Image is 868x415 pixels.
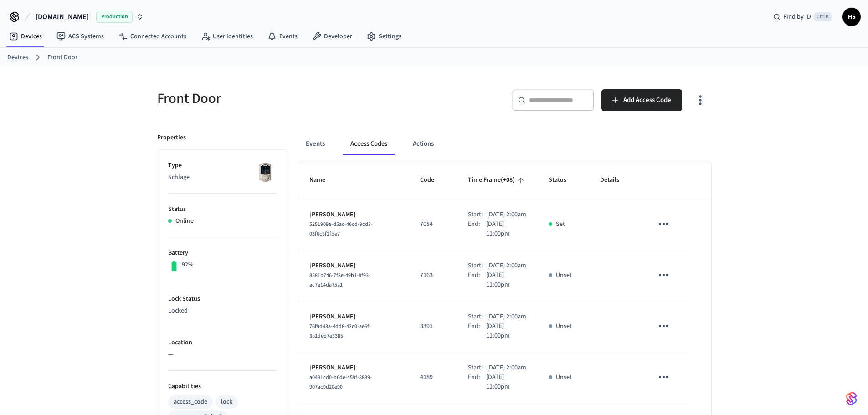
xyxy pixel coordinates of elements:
div: access_code [174,397,207,407]
a: Devices [2,28,49,45]
div: ant example [298,133,711,155]
button: HS [842,8,861,26]
span: Production [96,11,133,23]
p: 3391 [420,322,446,331]
p: Properties [157,133,186,143]
a: Events [260,28,305,45]
p: Unset [556,271,572,280]
div: End: [468,220,486,239]
div: Start: [468,363,487,373]
a: Front Door [47,53,77,62]
p: Status [168,205,277,214]
p: Unset [556,322,572,331]
p: Set [556,220,565,229]
p: Location [168,338,277,348]
a: User Identities [194,28,260,45]
span: Status [549,173,578,187]
span: Name [309,173,337,187]
a: Devices [7,53,28,62]
div: Start: [468,210,487,220]
span: Code [420,173,446,187]
span: Find by ID [783,12,811,21]
p: 92% [182,260,194,270]
p: [DATE] 2:00am [487,210,526,220]
p: [PERSON_NAME] [309,363,398,373]
span: Time Frame(+08) [468,173,527,187]
a: Developer [305,28,360,45]
p: [DATE] 2:00am [487,312,526,322]
a: Connected Accounts [111,28,194,45]
button: Events [298,133,332,155]
a: Settings [360,28,409,45]
p: [PERSON_NAME] [309,312,398,322]
span: 5251909a-d5ac-46cd-9cd3-03f6c3f2fbe7 [309,220,373,238]
span: 8581b746-7f3e-49b1-9f93-ac7e14da75a1 [309,272,370,289]
p: [DATE] 11:00pm [486,271,527,290]
p: Type [168,161,277,170]
span: 76f9d43a-4dd8-42c0-ae6f-3a1deb7e3385 [309,323,371,340]
p: 7084 [420,220,446,229]
button: Actions [406,133,441,155]
h5: Front Door [157,89,429,108]
span: HS [843,9,860,25]
p: Lock Status [168,294,277,304]
p: Schlage [168,173,277,182]
div: lock [221,397,232,407]
span: [DOMAIN_NAME] [36,11,89,22]
p: 7163 [420,271,446,280]
p: Locked [168,306,277,316]
span: Details [600,173,631,187]
div: End: [468,322,486,341]
div: End: [468,373,486,392]
p: [DATE] 11:00pm [486,373,527,392]
span: Add Access Code [623,94,671,106]
span: Ctrl K [814,12,832,21]
p: [DATE] 11:00pm [486,220,527,239]
p: Online [175,216,194,226]
p: Unset [556,373,572,382]
button: Access Codes [343,133,395,155]
div: Start: [468,312,487,322]
p: [DATE] 2:00am [487,363,526,373]
img: Schlage Sense Smart Deadbolt with Camelot Trim, Front [254,161,277,184]
span: a0481cd0-b6de-459f-8889-907ac9d20e90 [309,374,372,391]
div: Start: [468,261,487,271]
p: [DATE] 2:00am [487,261,526,271]
img: SeamLogoGradient.69752ec5.svg [846,391,857,406]
button: Add Access Code [601,89,682,111]
a: ACS Systems [49,28,111,45]
p: 4189 [420,373,446,382]
div: Find by IDCtrl K [766,9,839,25]
div: End: [468,271,486,290]
p: [PERSON_NAME] [309,261,398,271]
p: [DATE] 11:00pm [486,322,527,341]
p: [PERSON_NAME] [309,210,398,220]
p: Capabilities [168,382,277,391]
p: — [168,350,277,359]
p: Battery [168,248,277,258]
